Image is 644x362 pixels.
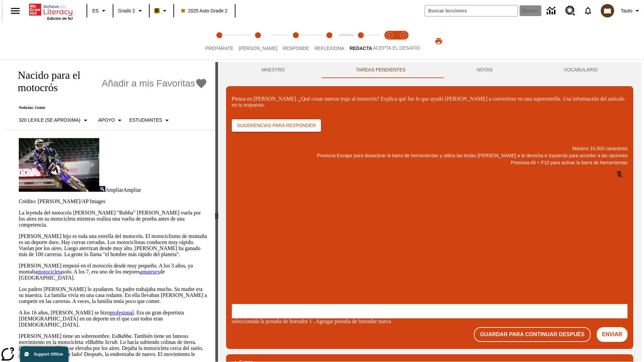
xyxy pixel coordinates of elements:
[140,269,160,275] a: amateurs
[226,62,633,78] div: Instructional Panel Tabs
[29,2,73,20] div: Portada
[394,23,413,60] button: Acepta el desafío contesta step 2 of 2
[99,186,105,192] img: Ampliar
[226,62,320,78] button: Maestro
[597,2,618,19] button: Escoja un nuevo avatar
[102,78,207,89] button: Añadir a mis Favoritas - Nacido para el motocrós
[441,62,528,78] button: NOTAS
[3,62,215,358] div: reading
[205,46,233,51] span: Prepárate
[129,117,162,124] p: Estudiantes
[19,263,207,281] p: [PERSON_NAME] empezó en el motocrós desde muy pequeño. A los 3 años, ya montaba solo. A los 7, er...
[320,62,441,78] button: TAREAS PENDIENTES
[232,96,628,108] p: Piensa en [PERSON_NAME]. ¿Qué cosas nuevas trajo al motocrós? Explica qué fue lo que ayudó [PERSO...
[19,117,80,124] p: 320 Lexile (Se aproxima)
[3,5,98,23] body: Piensa en Stewart. ¿Qué cosas nuevas trajo al motocrós? Explica qué fue lo que ayudó a Stewart a ...
[117,333,131,339] em: Bubba
[277,23,315,60] button: Responde step 3 of 5
[232,159,628,166] p: Presiona Alt + F10 para activar la barra de herramientas
[579,2,597,19] a: Notificaciones
[181,7,228,14] span: 2025 Auto Grade 2
[19,233,207,257] p: [PERSON_NAME] hijo es toda una estrella del motocrós. El motociclismo de montaña es un deporte du...
[19,286,207,304] p: Los padres [PERSON_NAME] lo ayudaron. Su padre trabajaba mucho. Su madre era su maestra. La famil...
[89,5,111,17] button: Lenguaje: ES, Selecciona un idioma
[611,166,628,182] button: Haga clic para activar la función de reconocimiento de voz
[90,339,117,345] em: Bubba Scrub
[102,78,195,89] span: Añadir a mis Favoritas
[98,117,115,124] p: Apoyo
[314,46,344,51] span: Reflexiona
[126,114,174,126] button: Seleccionar estudiante
[239,46,277,51] span: [PERSON_NAME]
[350,46,372,51] span: Redacta
[200,23,239,60] button: Prepárate step 1 of 5
[402,34,404,37] text: 2
[118,7,135,14] span: Grado 2
[152,5,171,17] button: Boost El color de la clase es anaranjado claro. Cambiar el color de la clase.
[96,114,127,126] button: Tipo de apoyo, Apoyo
[380,23,399,60] button: Acepta el desafío lee step 1 of 2
[37,269,62,275] a: motocicleta
[283,46,309,51] span: Responde
[474,327,590,342] button: Guardar para continuar después
[16,114,92,126] button: Seleccione Lexile, 320 Lexile (Se aproxima)
[110,310,134,315] a: profesional
[218,62,641,362] div: activity
[47,16,73,20] span: Edición de NJ
[155,6,159,15] span: B
[20,347,68,362] button: Support Offline
[215,62,218,362] div: Pulsa la tecla de intro o la barra espaciadora y luego presiona las flechas de derecha e izquierd...
[11,105,207,110] p: Noticias: Gente
[601,4,614,17] img: avatar image
[543,2,561,20] a: Centro de información
[19,210,207,228] p: La leyenda del motocrós [PERSON_NAME] "Bubba" [PERSON_NAME] vuela por los aires en su motocicleta...
[373,45,420,51] span: ACEPTA EL DESAFÍO
[19,310,207,328] p: A los 16 años, [PERSON_NAME] se hizo . Era un gran deportista [DEMOGRAPHIC_DATA] en un deporte en...
[232,152,628,159] p: Presiona Escape para desactivar la barra de herramientas y utiliza las teclas [PERSON_NAME] a la ...
[344,23,377,60] button: Redacta step 5 of 5
[232,119,321,132] button: Sugerencias para responder
[232,145,628,152] p: Máximo 10,000 caracteres
[597,327,628,342] button: Enviar
[19,198,207,204] p: Crédito: [PERSON_NAME]/AP Images
[232,318,628,324] div: seleccionada la pestaña de borrador 1 . Agregar pestaña de borrador nueva
[34,352,63,357] span: Support Offline
[388,34,390,37] text: 1
[425,5,518,16] input: Buscar campo
[233,23,283,60] button: Lee step 2 of 5
[618,5,644,17] button: Perfil/Configuración
[3,5,98,23] p: Una de las cosas nuevas que [PERSON_NAME] aportó al motocrós fue…
[123,187,141,193] span: Ampliar
[92,7,99,14] span: ES
[11,69,98,94] h1: Nacido para el motocrós
[528,62,633,78] button: VOCABULARIO
[19,138,99,192] img: El corredor de motocrós James Stewart vuela por los aires en su motocicleta de montaña.
[105,187,123,193] span: Ampliar
[621,7,632,14] span: Tauto
[115,5,147,17] button: Grado: Grado 2, Elige un grado
[309,23,350,60] button: Reflexiona step 4 of 5
[5,1,25,21] button: Abrir el menú lateral
[428,35,449,47] button: Imprimir
[561,2,579,20] a: Centro de recursos, Se abrirá en una pestaña nueva.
